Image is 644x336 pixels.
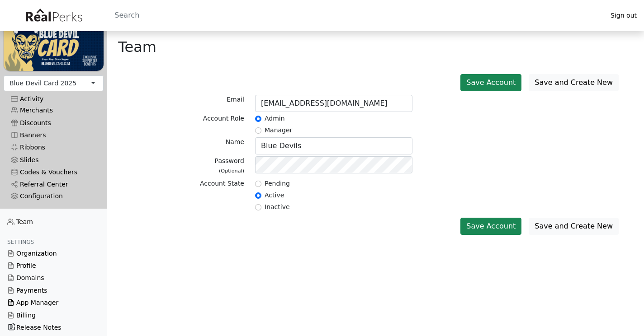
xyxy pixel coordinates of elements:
label: Pending [265,179,290,188]
label: Admin [265,114,285,123]
span: (Optional) [219,168,244,174]
input: Search [107,5,603,26]
label: Name [226,137,244,147]
a: Banners [4,129,104,141]
h1: Team [118,38,156,56]
a: Ribbons [4,141,104,154]
span: Settings [7,239,34,245]
button: Save and Create New [529,74,619,91]
label: Password [215,156,244,175]
a: Codes & Vouchers [4,166,104,178]
label: Manager [265,126,292,135]
button: Save and Create New [529,218,619,235]
a: Merchants [4,104,104,117]
button: Save Account [460,218,521,235]
button: Save Account [460,74,521,91]
img: real_perks_logo-01.svg [21,5,86,26]
label: Email [227,95,244,104]
a: Slides [4,154,104,166]
div: Configuration [11,192,96,200]
label: Inactive [265,202,290,212]
div: Blue Devil Card 2025 [9,79,76,88]
div: Activity [11,95,96,103]
a: Sign out [603,9,644,22]
img: WvZzOez5OCqmO91hHZfJL7W2tJ07LbGMjwPPNJwI.png [4,14,104,70]
label: Account Role [203,114,244,123]
a: Discounts [4,117,104,129]
a: Referral Center [4,178,104,191]
label: Account State [200,179,244,188]
label: Active [265,191,284,200]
